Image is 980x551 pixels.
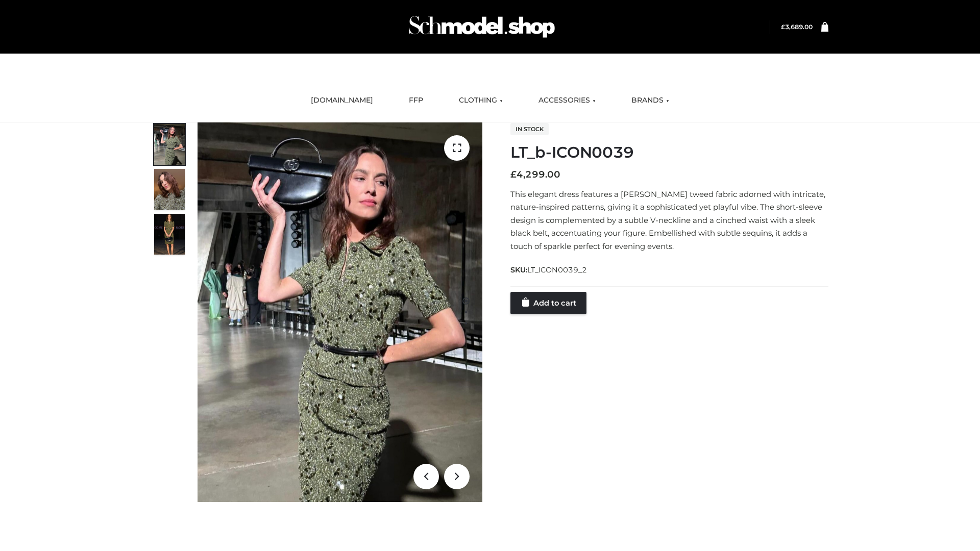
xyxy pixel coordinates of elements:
[510,188,828,253] p: This elegant dress features a [PERSON_NAME] tweed fabric adorned with intricate, nature-inspired ...
[303,89,381,112] a: [DOMAIN_NAME]
[510,264,588,276] span: SKU:
[527,265,587,274] span: LT_ICON0039_2
[154,214,185,255] img: Screenshot-2024-10-29-at-7.00.09%E2%80%AFPM.jpg
[781,23,813,31] bdi: 3,689.00
[531,89,603,112] a: ACCESSORIES
[781,23,813,31] a: £3,689.00
[401,89,431,112] a: FFP
[405,7,558,47] img: Schmodel Admin 964
[510,169,560,180] bdi: 4,299.00
[510,292,586,314] a: Add to cart
[510,169,517,180] span: £
[624,89,677,112] a: BRANDS
[510,143,828,162] h1: LT_b-ICON0039
[781,23,785,31] span: £
[154,169,185,210] img: Screenshot-2024-10-29-at-7.00.03%E2%80%AFPM.jpg
[510,123,549,135] span: In stock
[198,122,482,502] img: LT_b-ICON0039
[154,124,185,165] img: Screenshot-2024-10-29-at-6.59.56%E2%80%AFPM.jpg
[451,89,510,112] a: CLOTHING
